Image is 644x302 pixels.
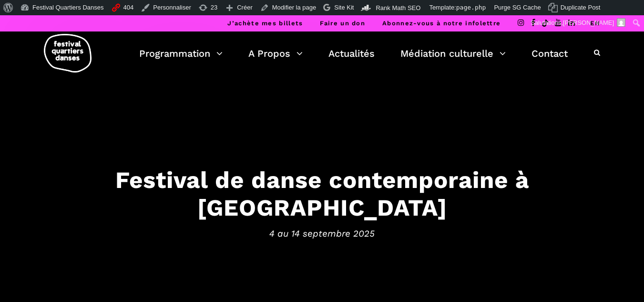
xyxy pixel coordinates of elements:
[320,20,365,27] a: Faire un don
[227,20,303,27] a: J’achète mes billets
[27,227,618,241] span: 4 au 14 septembre 2025
[563,19,614,26] span: [PERSON_NAME]
[139,45,223,62] a: Programmation
[334,4,354,11] span: Site Kit
[44,34,92,73] img: logo-fqd-med
[527,15,629,31] a: Salutations,
[27,166,618,222] h3: Festival de danse contemporaine à [GEOGRAPHIC_DATA]
[382,20,501,27] a: Abonnez-vous à notre infolettre
[532,45,568,62] a: Contact
[328,45,375,62] a: Actualités
[248,45,303,62] a: A Propos
[400,45,506,62] a: Médiation culturelle
[376,4,420,11] span: Rank Math SEO
[456,4,486,11] span: page.php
